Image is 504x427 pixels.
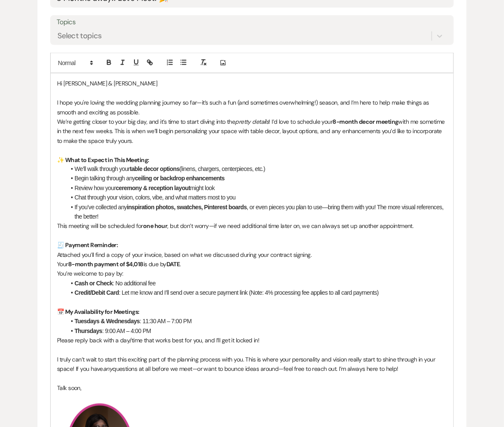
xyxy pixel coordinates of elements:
[74,318,140,325] strong: Tuesdays & Wednesdays
[57,242,118,249] strong: 🧾 Payment Reminder:
[74,290,119,296] strong: Credit/Debit Card
[74,328,102,335] strong: Thursdays
[57,384,447,393] p: Talk soon,
[57,222,447,231] p: This meeting will be scheduled for , but don’t worry—if we need additional time later on, we can ...
[57,156,149,164] strong: ✨ What to Expect in This Meeting:
[103,365,112,373] em: any
[66,203,447,222] li: If you’ve collected any , or even pieces you plan to use—bring them with you! The more visual ref...
[66,288,447,298] li: : Let me know and I’ll send over a secure payment link (Note: 4% processing fee applies to all ca...
[66,174,447,183] li: Begin talking through any
[66,317,447,326] li: : 11:30 AM – 7:00 PM
[143,222,168,230] strong: one hour
[57,98,447,117] p: I hope you're loving the wedding planning journey so far—it’s such a fun (and sometimes overwhelm...
[66,184,447,193] li: Review how your might look
[116,185,190,192] strong: ceremony & reception layout
[66,327,447,336] li: : 9:00 AM – 4:00 PM
[57,336,447,345] p: Please reply back with a day/time that works best for you, and I’ll get it locked in!
[57,31,102,42] div: Select topics
[135,175,225,182] strong: ceiling or backdrop enhancements
[57,355,447,374] p: I truly can’t wait to start this exciting part of the planning process with you. This is where yo...
[57,251,447,260] p: Attached you’ll find a copy of your invoice, based on what we discussed during your contract sign...
[127,204,247,211] strong: inspiration photos, swatches, Pinterest boards
[57,308,140,316] strong: 📅 My Availability for Meetings:
[57,117,447,145] p: We’re getting closer to your big day, and it’s time to start diving into the ! I’d love to schedu...
[57,269,447,279] p: You’re welcome to pay by:
[57,79,447,88] p: Hi [PERSON_NAME] & [PERSON_NAME]
[66,193,447,202] li: Chat through your vision, colors, vibe, and what matters most to you
[66,279,447,288] li: : No additional fee
[74,280,113,287] strong: Cash or Check
[130,166,180,173] strong: table decor options
[333,118,398,125] strong: 8-month decor meeting
[66,165,447,174] li: We’ll walk through your (linens, chargers, centerpieces, etc.)
[166,261,180,268] strong: DATE
[57,260,447,269] p: Your is due by .
[235,118,269,125] em: pretty details
[68,261,143,268] strong: 8-month payment of $4,018
[57,16,447,28] label: Topics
